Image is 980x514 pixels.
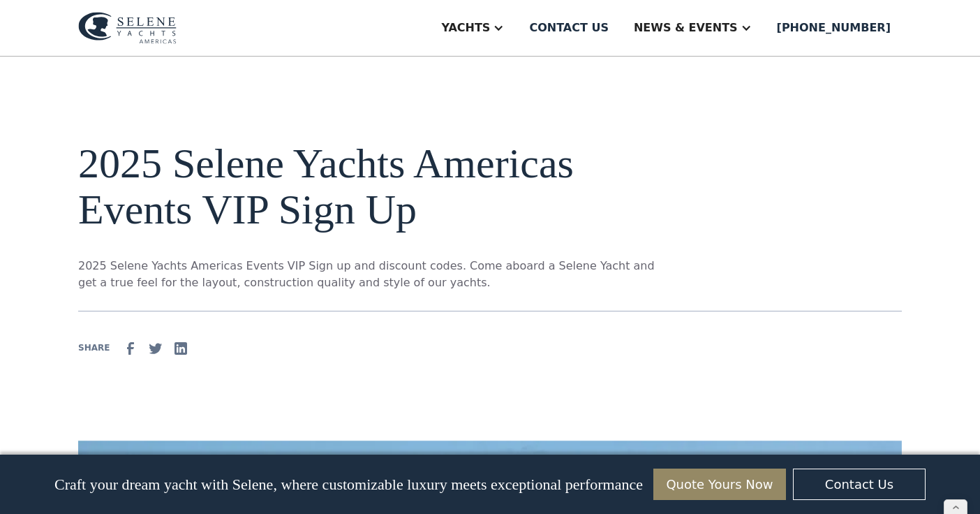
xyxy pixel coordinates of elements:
p: Craft your dream yacht with Selene, where customizable luxury meets exceptional performance [54,476,643,494]
img: Twitter [147,340,164,357]
div: [PHONE_NUMBER] [777,20,891,36]
img: facebook [122,340,139,357]
div: Contact us [529,20,609,36]
div: Yachts [441,20,490,36]
img: logo [78,12,177,44]
p: 2025 Selene Yachts Americas Events VIP Sign up and discount codes. Come aboard a Selene Yacht and... [78,258,659,291]
h1: 2025 Selene Yachts Americas Events VIP Sign Up [78,140,659,233]
div: SHARE [78,342,110,354]
a: Contact Us [793,469,926,500]
img: Linkedin [172,340,189,357]
div: News & EVENTS [634,20,738,36]
a: Quote Yours Now [653,469,786,500]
